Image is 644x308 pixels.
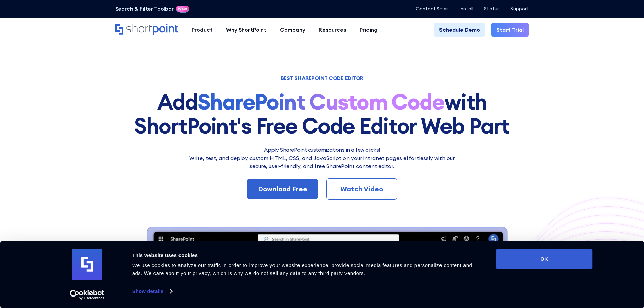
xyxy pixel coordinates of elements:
[353,23,384,37] a: Pricing
[360,26,377,34] div: Pricing
[57,290,117,300] a: Usercentrics Cookiebot - opens in a new window
[185,23,219,37] a: Product
[496,249,593,269] button: OK
[115,24,178,35] a: Home
[132,251,481,259] div: This website uses cookies
[326,178,397,200] a: Watch Video
[72,249,102,280] img: logo
[280,26,305,34] div: Company
[115,5,174,13] a: Search & Filter Toolbar
[319,26,346,34] div: Resources
[416,6,449,11] a: Contact Sales
[491,23,529,37] a: Start Trial
[247,179,318,199] a: Download Free
[312,23,353,37] a: Resources
[185,154,459,170] p: Write, test, and deploy custom HTML, CSS, and JavaScript on your intranet pages effortlessly wi﻿t...
[273,23,312,37] a: Company
[132,262,472,276] span: We use cookies to analyze our traffic in order to improve your website experience, provide social...
[337,184,386,194] div: Watch Video
[510,6,529,11] a: Support
[434,23,485,37] a: Schedule Demo
[226,26,266,34] div: Why ShortPoint
[185,146,459,154] h2: Apply SharePoint customizations in a few clicks!
[132,286,172,297] a: Show details
[115,76,529,80] h1: BEST SHAREPOINT CODE EDITOR
[115,90,529,138] h1: Add with ShortPoint's Free Code Editor Web Part
[522,230,644,308] iframe: Chat Widget
[459,6,473,11] a: Install
[219,23,273,37] a: Why ShortPoint
[258,184,307,194] div: Download Free
[484,6,500,11] a: Status
[192,26,213,34] div: Product
[198,88,445,115] strong: SharePoint Custom Code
